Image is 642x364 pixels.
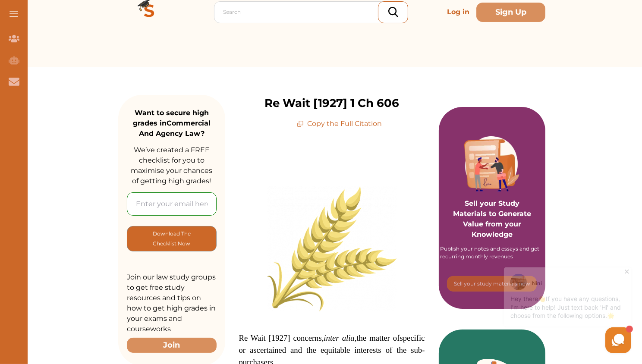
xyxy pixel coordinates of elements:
input: Enter your email here [127,192,217,216]
button: Join [127,338,217,353]
p: Copy the Full Citation [297,119,382,129]
img: wheat-g533f8dce2_640-300x291.png [267,186,397,311]
strong: Want to secure high grades in Commercial And Agency Law ? [133,109,211,138]
p: Download The Checklist Now [145,229,199,249]
p: Join our law study groups to get free study resources and tips on how to get high grades in your ... [127,272,217,334]
p: Re Wait [1927] 1 Ch 606 [264,95,399,112]
button: [object Object] [127,226,217,251]
span: We’ve created a FREE checklist for you to maximise your chances of getting high grades! [131,146,212,185]
p: Sell your Study Materials to Generate Value from your Knowledge [447,174,537,240]
button: Sign Up [476,3,545,22]
em: inter alia, [324,333,356,342]
img: search_icon [388,7,398,17]
img: Purple card image [464,136,519,191]
p: Log in [444,3,473,21]
iframe: HelpCrunch [435,262,633,355]
div: Publish your notes and essays and get recurring monthly revenues [440,245,544,260]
